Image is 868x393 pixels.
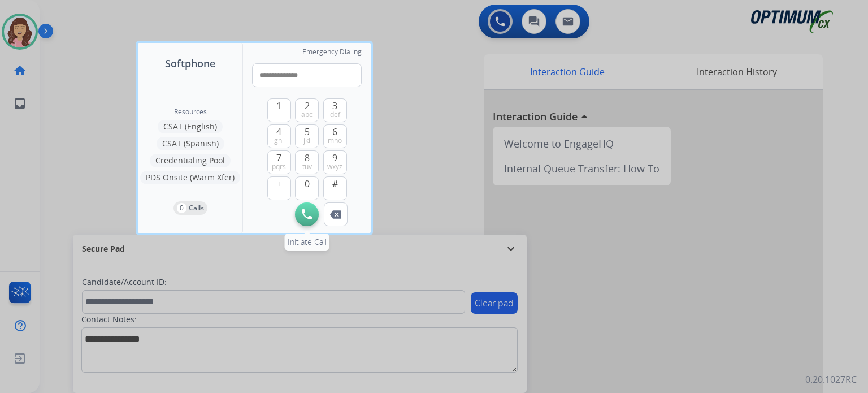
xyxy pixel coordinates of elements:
span: 1 [276,99,281,113]
span: 0 [305,177,310,191]
button: # [323,176,347,200]
button: 4ghi [267,124,291,148]
span: Resources [174,107,207,116]
button: 1 [267,98,291,122]
span: abc [301,110,313,119]
button: 9wxyz [323,150,347,174]
button: 0 [295,176,319,200]
span: # [332,177,338,191]
span: mno [328,136,342,145]
span: 6 [332,125,337,139]
span: pqrs [272,162,286,171]
span: 3 [332,99,337,113]
span: 7 [276,151,281,165]
span: Emergency Dialing [302,47,362,57]
button: 6mno [323,124,347,148]
button: 2abc [295,98,319,122]
span: tuv [302,162,312,171]
button: 7pqrs [267,150,291,174]
span: ghi [274,136,284,145]
p: 0.20.1027RC [805,373,857,386]
span: wxyz [327,162,342,171]
img: call-button [330,210,341,219]
p: 0 [177,203,186,213]
span: 2 [305,99,310,113]
span: 9 [332,151,337,165]
span: jkl [303,136,310,145]
button: Initiate Call [295,202,319,226]
span: 5 [305,125,310,139]
span: def [330,110,340,119]
button: PDS Onsite (Warm Xfer) [140,171,240,184]
span: + [276,177,281,191]
button: CSAT (English) [158,120,223,133]
button: 3def [323,98,347,122]
p: Calls [189,203,204,213]
span: 4 [276,125,281,139]
span: Initiate Call [288,236,327,247]
span: 8 [305,151,310,165]
button: 5jkl [295,124,319,148]
button: + [267,176,291,200]
button: Credentialing Pool [150,154,231,167]
img: call-button [302,209,312,219]
button: 0Calls [173,201,207,215]
button: CSAT (Spanish) [157,137,224,150]
button: 8tuv [295,150,319,174]
span: Softphone [165,55,215,71]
